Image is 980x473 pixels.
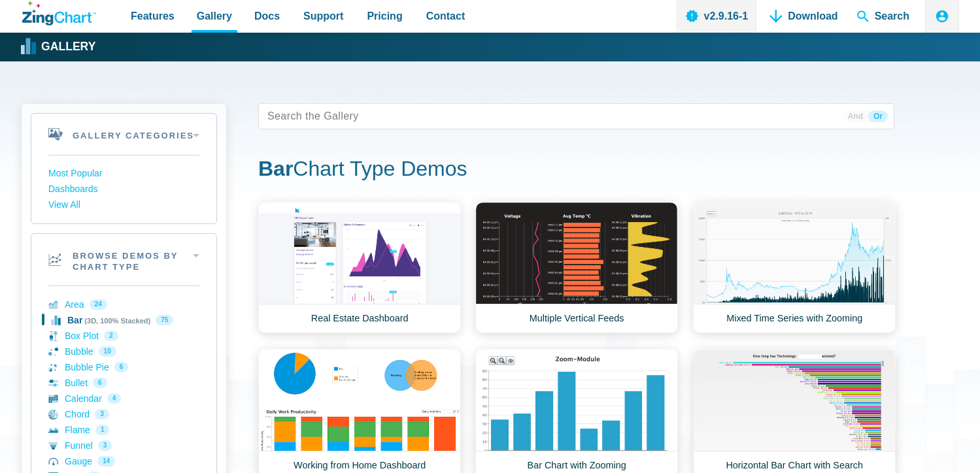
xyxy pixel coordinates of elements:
[48,182,199,197] a: Dashboards
[693,202,896,333] a: Mixed Time Series with Zooming
[197,7,232,25] span: Gallery
[843,110,868,122] span: And
[254,7,280,25] span: Docs
[475,202,678,333] a: Multiple Vertical Feeds
[48,197,199,213] a: View All
[258,155,894,185] h1: Chart Type Demos
[367,7,402,25] span: Pricing
[258,157,293,180] strong: Bar
[303,7,343,25] span: Support
[131,7,175,25] span: Features
[31,234,216,286] h2: Browse Demos By Chart Type
[22,37,95,57] a: Gallery
[258,202,461,333] a: Real Estate Dashboard
[31,114,216,155] h2: Gallery Categories
[41,41,95,53] strong: Gallery
[426,7,465,25] span: Contact
[868,110,888,122] span: Or
[48,166,199,182] a: Most Popular
[22,1,96,25] a: ZingChart Logo. Click to return to the homepage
